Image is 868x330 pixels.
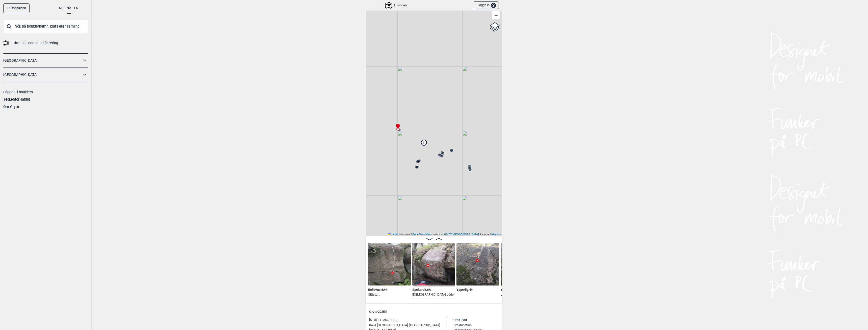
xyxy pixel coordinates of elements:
p: [DEMOGRAPHIC_DATA] både en vänster och [412,292,475,297]
a: Zoom out [492,11,500,19]
div: Map data © contributors, , Imagery © [387,232,502,236]
span: Speltorsk , 6A [412,287,431,292]
img: Bellevue [368,243,411,285]
a: Om donation [453,323,472,327]
div: Hisingen [386,2,407,8]
img: Ypperlig [456,243,499,285]
span: Yndantaget , 6A [501,287,522,292]
a: [GEOGRAPHIC_DATA] [3,57,82,64]
img: Yndantaget [501,243,543,285]
a: Teckenförklaring [3,97,30,101]
span: | [399,233,400,235]
a: CC-BY-[GEOGRAPHIC_DATA] [444,233,479,235]
a: Om Gryttr [453,318,467,322]
span: − [494,12,498,18]
button: EN [74,3,78,13]
p: Utan kanten eller sprickan [501,292,538,297]
input: Sök på bouldernamn, plats eller samling [3,20,88,33]
a: Till toppsidan [3,3,30,13]
span: [STREET_ADDRESS] [369,317,398,323]
button: SV [67,3,71,14]
a: OpenStreetMap [412,233,430,235]
a: Layers [490,21,500,33]
span: Bellevue , 6A+ [368,287,387,292]
button: NO [59,3,64,13]
span: Hitta boulders med filtrering [13,39,58,47]
div: Gryttr 2025 © [369,306,499,317]
a: Lägga till boulders [3,90,33,94]
a: Mapbox [492,233,501,235]
a: Leaflet [388,233,398,235]
button: Logga in [474,1,499,10]
p: Sittstart. [368,292,387,297]
a: Om Gryttr [3,105,19,109]
span: 0494 [GEOGRAPHIC_DATA], [GEOGRAPHIC_DATA] [369,323,440,328]
a: [GEOGRAPHIC_DATA] [3,71,82,78]
span: Ypperlig , 4+ [456,287,473,292]
img: Speltorsk [412,243,455,285]
a: Hitta boulders med filtrering [3,39,88,47]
